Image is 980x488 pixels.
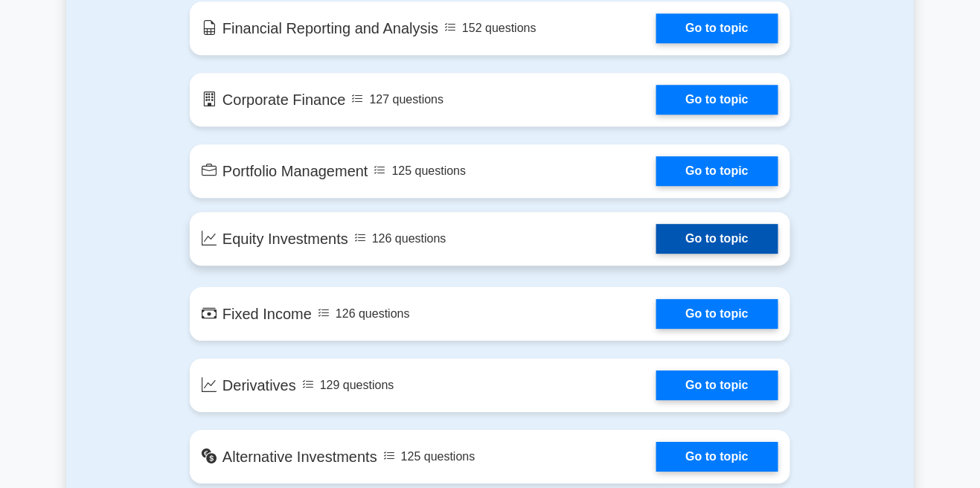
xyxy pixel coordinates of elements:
[656,13,778,43] a: Go to topic
[656,370,778,400] a: Go to topic
[656,156,778,186] a: Go to topic
[656,224,778,254] a: Go to topic
[656,85,778,115] a: Go to topic
[656,299,778,329] a: Go to topic
[656,442,778,472] a: Go to topic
